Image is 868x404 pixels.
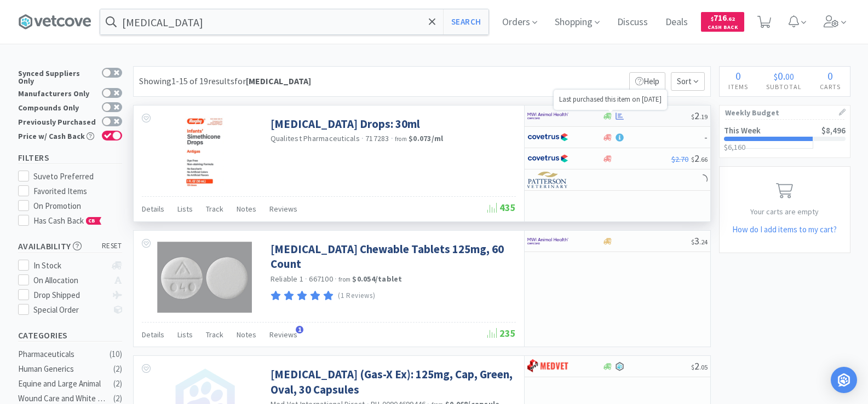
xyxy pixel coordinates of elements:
[724,142,745,152] span: $6,160
[757,71,811,81] div: .
[142,330,164,339] span: Details
[671,72,705,91] span: Sort
[487,327,516,339] span: 235
[177,204,193,214] span: Lists
[33,200,122,213] div: On Promotion
[691,155,694,163] span: $
[18,362,107,376] div: Human Generics
[735,69,741,83] span: 0
[335,274,337,284] span: ·
[691,360,708,372] span: 2
[527,108,568,124] img: f6b2451649754179b5b4e0c70c3f7cb0_2.png
[18,88,96,97] div: Manufacturers Only
[757,81,811,92] h4: Subtotal
[33,259,106,272] div: In Stock
[725,106,844,120] h1: Weekly Budget
[234,75,311,86] span: for
[691,363,694,371] span: $
[246,75,311,86] strong: [MEDICAL_DATA]
[699,155,708,163] span: . 66
[110,348,122,361] div: ( 10 )
[338,290,375,302] p: (1 Reviews)
[271,242,513,272] a: [MEDICAL_DATA] Chewable Tablets 125mg, 60 Count
[271,274,304,284] a: Reliable 1
[142,204,164,214] span: Details
[365,133,389,143] span: 717283
[269,204,297,214] span: Reviews
[527,358,568,374] img: bdd3c0f4347043b9a893056ed883a29a_120.png
[18,348,107,361] div: Pharmaceuticals
[309,274,333,284] span: 667100
[443,9,488,34] button: Search
[305,274,307,284] span: ·
[785,71,794,82] span: 00
[727,15,735,22] span: . 62
[391,133,393,143] span: ·
[102,241,122,252] span: reset
[18,131,96,140] div: Price w/ Cash Back
[33,215,102,226] span: Has Cash Back
[18,240,122,253] h5: Availability
[395,135,407,143] span: from
[33,303,106,317] div: Special Order
[487,201,516,214] span: 435
[338,276,350,283] span: from
[613,17,652,27] a: Discuss
[720,223,850,236] h5: How do I add items to my cart?
[177,330,193,339] span: Lists
[18,68,96,85] div: Synced Suppliers Only
[691,152,708,165] span: 2
[113,377,122,390] div: ( 2 )
[271,133,360,143] a: Qualitest Pharmaceuticals
[237,330,256,339] span: Notes
[701,7,744,37] a: $716.62Cash Back
[671,154,688,164] span: $2.70
[100,9,488,34] input: Search by item, sku, manufacturer, ingredient, size...
[720,206,850,218] p: Your carts are empty
[778,69,783,83] span: 0
[691,113,694,121] span: $
[821,125,846,136] span: $8,496
[206,330,223,339] span: Track
[527,150,568,167] img: 77fca1acd8b6420a9015268ca798ef17_1.png
[699,363,708,371] span: . 05
[720,120,850,157] a: This Week$8,496$6,160
[711,15,714,22] span: $
[139,74,311,89] div: Showing 1-15 of 19 results
[113,362,122,376] div: ( 2 )
[409,133,443,143] strong: $0.073 / ml
[554,90,667,110] div: Last purchased this item on [DATE]
[527,233,568,249] img: f6b2451649754179b5b4e0c70c3f7cb0_2.png
[33,185,122,198] div: Favorited Items
[87,218,97,224] span: CB
[33,170,122,183] div: Suveto Preferred
[269,330,297,339] span: Reviews
[18,116,96,126] div: Previously Purchased
[352,274,402,284] strong: $0.054 / tablet
[185,116,224,188] img: 5986bf0db7cb4f32bc733493a077c9c5_415870.png
[33,289,106,302] div: Drop Shipped
[527,172,568,188] img: f5e969b455434c6296c6d81ef179fa71_3.png
[296,326,303,333] span: 1
[527,129,568,145] img: 77fca1acd8b6420a9015268ca798ef17_1.png
[720,81,757,92] h4: Items
[206,204,223,214] span: Track
[811,81,850,92] h4: Carts
[629,72,665,91] p: Help
[774,71,778,82] span: $
[271,116,420,131] a: [MEDICAL_DATA] Drops: 30ml
[33,274,106,287] div: On Allocation
[699,113,708,121] span: . 19
[708,25,738,32] span: Cash Back
[699,238,708,246] span: . 24
[361,133,364,143] span: ·
[691,235,708,247] span: 3
[18,102,96,112] div: Compounds Only
[831,367,857,393] div: Open Intercom Messenger
[157,242,252,313] img: b20762bef11847cbbf02eb5358f7bbeb_389635.png
[18,329,122,342] h5: Categories
[18,377,107,390] div: Equine and Large Animal
[724,126,761,134] h2: This Week
[827,69,833,83] span: 0
[691,238,694,246] span: $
